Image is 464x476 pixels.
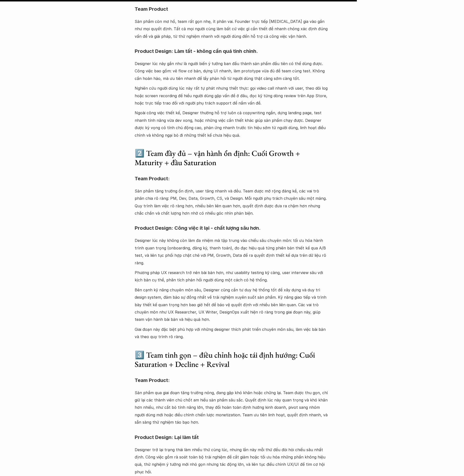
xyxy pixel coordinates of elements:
[135,389,330,426] p: Sản phẩm qua giai đoạn tăng trưởng nóng, đang gặp khó khăn hoặc chững lại. Team được thu gọn, chỉ...
[135,446,330,476] p: Designer trở lại trạng thái làm nhiều thứ cùng lúc, nhưng lần này mỗi thứ đều đòi hỏi chiều sâu n...
[135,286,330,323] p: Bên cạnh kỹ năng chuyên môn sâu, Designer cũng cần tư duy hệ thống tốt để xây dựng và duy trì des...
[135,45,330,57] h4: Product Design: Làm tất - không cần quá tinh chỉnh.
[135,269,330,284] p: Phương pháp UX research trở nên bài bản hơn, như usability testing kỹ càng, user interview sâu vớ...
[135,326,330,341] p: Giai đoạn này đặc biệt phù hợp với những designer thích phát triển chuyên môn sâu, làm việc bài b...
[135,431,330,444] h4: Product Design: Lại làm tất
[135,374,330,387] h4: Team Product:
[135,149,330,167] h3: 2️⃣ Team đầy đủ – vận hành ổn định: Cuối Growth + Maturity + đầu Saturation
[135,187,330,217] p: Sản phẩm tăng trưởng ổn định, user tăng nhanh và đều. Team được mở rộng đáng kể, các vai trò phân...
[135,85,330,107] p: Nghiên cứu người dùng lúc này rất tự phát nhưng thiết thực: gọi video call nhanh với user, theo d...
[135,222,330,234] h4: Product Design: Công việc ít lại - chất lượng sâu hơn.
[135,60,330,82] p: Designer lúc này gần như là người biến ý tưởng ban đầu thành sản phẩm đầu tiên có thể dùng được. ...
[135,3,330,15] h4: Team Product
[135,350,330,369] h3: 3️⃣ Team tinh gọn – điều chỉnh hoặc tái định hướng: Cuối Saturation + Decline + Revival
[135,18,330,40] p: Sản phẩm còn mơ hồ, team rất gọn nhẹ, ít phân vai. Founder trực tiếp [MEDICAL_DATA] gia vào gần n...
[135,237,330,267] p: Designer lúc này không còn làm đa nhiệm mà tập trung vào chiều sâu chuyên môn: tối ưu hóa hành tr...
[135,172,330,185] h4: Team Product:
[135,109,330,139] p: Ngoài công việc thiết kế, Designer thường hỗ trợ luôn cả copywriting ngắn, dựng landing page, tes...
